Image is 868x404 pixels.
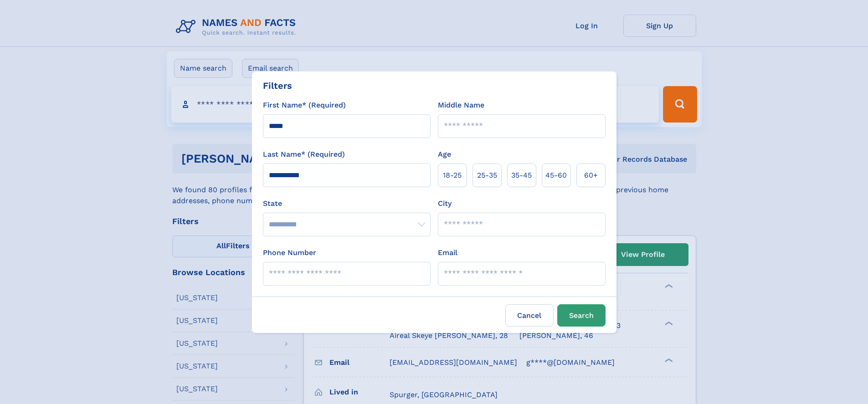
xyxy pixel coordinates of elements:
[263,198,431,209] label: State
[263,247,316,258] label: Phone Number
[438,100,484,111] label: Middle Name
[263,149,345,160] label: Last Name* (Required)
[505,304,554,327] label: Cancel
[443,170,462,181] span: 18‑25
[438,149,451,160] label: Age
[438,247,457,258] label: Email
[557,304,606,327] button: Search
[263,100,346,111] label: First Name* (Required)
[438,198,452,209] label: City
[477,170,497,181] span: 25‑35
[584,170,598,181] span: 60+
[545,170,567,181] span: 45‑60
[511,170,532,181] span: 35‑45
[263,79,292,92] div: Filters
